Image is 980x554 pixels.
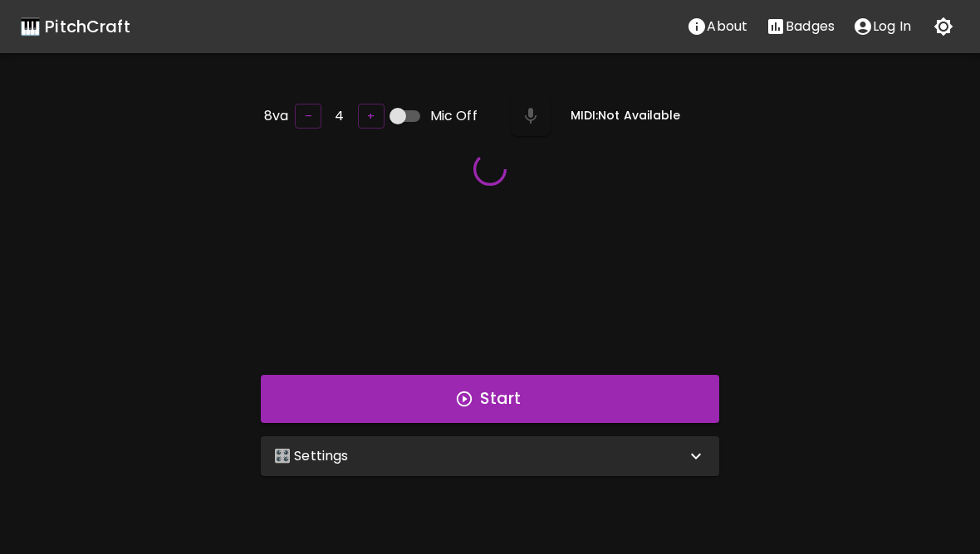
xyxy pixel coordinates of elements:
[335,104,344,128] h6: 4
[274,446,349,466] p: 🎛️ Settings
[358,104,385,129] button: +
[786,17,835,36] p: Badges
[678,10,757,43] button: About
[757,10,844,43] button: Stats
[707,17,747,36] p: About
[261,375,719,423] button: Start
[571,107,681,125] h6: MIDI: Not Available
[430,106,478,126] span: Mic Off
[264,104,288,128] h6: 8va
[844,10,920,43] button: account of current user
[20,13,130,40] a: 🎹 PitchCraft
[873,17,911,36] p: Log In
[295,104,321,129] button: –
[261,436,719,476] div: 🎛️ Settings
